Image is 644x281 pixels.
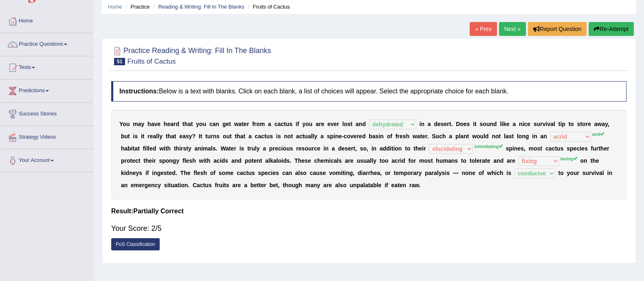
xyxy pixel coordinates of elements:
b: a [372,133,376,139]
b: c [209,121,213,127]
b: i [419,121,421,127]
b: r [540,121,542,127]
b: c [255,133,258,139]
b: r [211,133,213,139]
b: f [143,145,145,152]
b: b [369,133,372,139]
a: Your Account [0,149,93,170]
b: e [327,121,331,127]
b: p [455,133,459,139]
b: n [534,133,537,139]
a: PoS Classification [111,238,160,250]
b: a [460,133,464,139]
b: o [306,121,309,127]
b: t [165,145,167,152]
b: D [456,121,460,127]
b: a [188,121,191,127]
b: s [183,145,186,152]
b: e [231,145,234,152]
b: a [151,121,154,127]
b: I [199,133,200,139]
b: r [247,121,249,127]
b: o [582,121,586,127]
b: c [299,133,303,139]
b: c [281,121,284,127]
b: r [254,121,256,127]
b: e [179,133,182,139]
b: t [467,133,469,139]
b: u [435,133,439,139]
b: . [216,145,218,152]
b: l [500,121,501,127]
b: t [499,133,501,139]
li: Fruits of Cactus [246,3,290,11]
b: m [203,145,208,152]
b: a [449,133,452,139]
b: , [608,121,609,127]
b: s [467,121,470,127]
b: t [229,121,231,127]
b: i [240,145,241,152]
b: a [208,145,211,152]
b: k [503,121,506,127]
b: S [432,133,435,139]
b: o [123,121,126,127]
b: Instructions: [119,88,159,95]
li: Practice [123,3,149,11]
b: r [181,145,183,152]
b: e [444,121,447,127]
b: a [316,121,319,127]
b: t [174,145,176,152]
b: e [334,121,337,127]
b: t [420,133,422,139]
a: « Prev [470,22,497,36]
b: t [205,133,207,139]
b: i [501,121,503,127]
b: t [166,133,168,139]
b: u [537,121,541,127]
b: l [517,133,519,139]
b: l [255,145,257,152]
b: d [493,121,497,127]
b: t [580,121,582,127]
b: a [428,121,431,127]
b: h [167,145,171,152]
b: s [347,121,351,127]
b: s [327,133,330,139]
b: u [286,121,290,127]
b: f [390,133,392,139]
b: o [347,133,350,139]
b: s [213,145,216,152]
b: e [437,121,441,127]
b: t [475,121,477,127]
b: n [492,133,495,139]
b: o [519,133,522,139]
b: u [126,121,130,127]
b: n [335,133,339,139]
b: h [164,121,167,127]
b: i [201,145,203,152]
b: s [509,133,512,139]
b: e [422,133,425,139]
b: y [141,121,144,127]
b: s [186,133,189,139]
a: Next » [499,22,526,36]
h4: Below is a text with blanks. Click on each blank, a list of choices will appear. Select the appro... [111,81,626,102]
b: u [486,121,490,127]
b: n [543,133,547,139]
b: a [195,145,198,152]
b: a [240,133,244,139]
b: b [121,133,125,139]
b: n [490,121,493,127]
b: a [550,121,554,127]
b: v [350,133,354,139]
b: l [459,133,460,139]
b: u [203,121,207,127]
b: a [321,133,324,139]
b: v [543,121,546,127]
b: y [605,121,608,127]
b: h [176,145,180,152]
h2: Practice Reading & Writing: Fill In The Blanks [111,45,271,65]
b: s [270,133,273,139]
b: l [554,121,555,127]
